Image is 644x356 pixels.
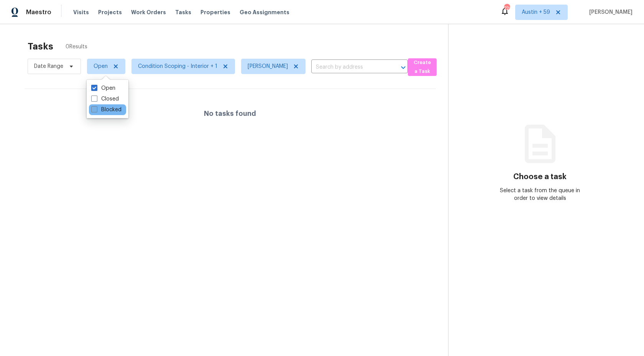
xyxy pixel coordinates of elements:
[398,62,409,73] button: Open
[91,106,122,114] label: Blocked
[504,5,509,12] div: 720
[34,63,63,70] span: Date Range
[200,8,230,16] span: Properties
[240,8,289,16] span: Geo Assignments
[131,8,166,16] span: Work Orders
[138,63,217,70] span: Condition Scoping - Interior + 1
[522,8,550,16] span: Austin + 59
[248,63,288,70] span: [PERSON_NAME]
[73,8,89,16] span: Visits
[494,187,586,202] div: Select a task from the queue in order to view details
[412,58,433,76] span: Create a Task
[26,8,51,16] span: Maestro
[91,95,119,103] label: Closed
[311,61,386,73] input: Search by address
[28,43,53,50] h2: Tasks
[66,43,87,51] span: 0 Results
[94,63,108,70] span: Open
[98,8,122,16] span: Projects
[586,8,632,16] span: [PERSON_NAME]
[175,10,191,15] span: Tasks
[204,110,256,117] h4: No tasks found
[408,58,437,76] button: Create a Task
[91,84,115,92] label: Open
[513,173,567,181] h3: Choose a task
